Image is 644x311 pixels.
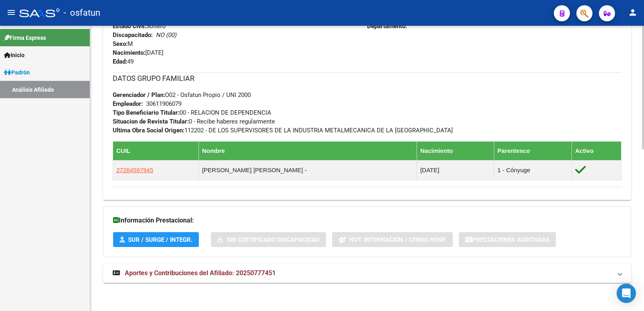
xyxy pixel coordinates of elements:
th: Parentesco [494,141,572,160]
strong: Sexo: [113,40,128,47]
th: CUIL [113,141,199,160]
span: Not. Internacion / Censo Hosp. [349,236,446,243]
span: Soltero [113,23,166,30]
span: O02 - Osfatun Propio / UNI 2000 [113,91,251,99]
button: Not. Internacion / Censo Hosp. [332,232,453,247]
span: Aportes y Contribuciones del Afiliado: 20250777451 [125,269,276,277]
h3: Información Prestacional: [113,215,621,226]
mat-expansion-panel-header: Aportes y Contribuciones del Afiliado: 20250777451 [103,264,631,283]
span: Inicio [4,51,25,60]
td: [DATE] [417,160,494,180]
strong: Departamento: [367,23,407,30]
span: M [113,40,133,47]
span: 49 [113,58,134,65]
td: [PERSON_NAME] [PERSON_NAME] - [198,160,417,180]
i: NO (00) [156,31,176,39]
button: Prestaciones Auditadas [459,232,556,247]
div: 30611906079 [146,99,182,108]
div: Open Intercom Messenger [617,284,636,303]
span: Prestaciones Auditadas [472,236,549,243]
span: Sin Certificado Discapacidad [227,236,320,243]
button: SUR / SURGE / INTEGR. [113,232,199,247]
span: Padrón [4,68,30,77]
span: 27284597945 [116,167,153,173]
strong: Discapacitado: [113,31,153,39]
button: Sin Certificado Discapacidad [211,232,326,247]
span: - osfatun [64,4,100,22]
strong: Empleador: [113,100,143,107]
th: Nombre [198,141,417,160]
mat-icon: person [628,8,638,17]
span: 00 - RELACION DE DEPENDENCIA [113,109,271,116]
th: Nacimiento [417,141,494,160]
strong: Ultima Obra Social Origen: [113,127,184,134]
span: 0 - Recibe haberes regularmente [113,118,275,125]
strong: Tipo Beneficiario Titular: [113,109,180,116]
span: SUR / SURGE / INTEGR. [128,236,192,243]
span: [DATE] [113,49,163,56]
span: Firma Express [4,33,46,42]
mat-icon: menu [6,8,16,17]
strong: Situacion de Revista Titular: [113,118,189,125]
strong: Nacimiento: [113,49,145,56]
span: 112202 - DE LOS SUPERVISORES DE LA INDUSTRIA METALMECANICA DE LA [GEOGRAPHIC_DATA] [113,127,453,134]
h3: DATOS GRUPO FAMILIAR [113,73,621,84]
td: 1 - Cónyuge [494,160,572,180]
th: Activo [572,141,621,160]
strong: Estado Civil: [113,23,146,30]
strong: Gerenciador / Plan: [113,91,165,99]
strong: Edad: [113,58,127,65]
